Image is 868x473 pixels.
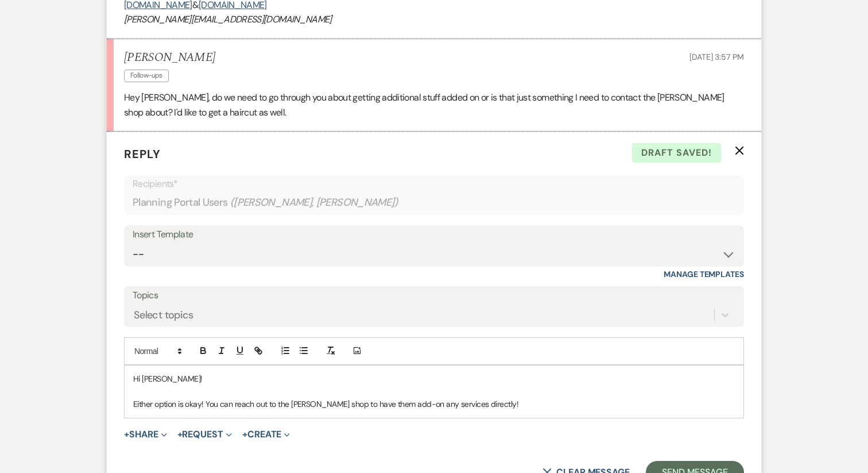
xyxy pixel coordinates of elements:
[124,90,744,120] p: Hey [PERSON_NAME], do we need to go through you about getting additional stuff added on or is tha...
[664,269,744,279] a: Manage Templates
[242,430,290,439] button: Create
[133,287,735,304] label: Topics
[133,372,735,385] p: Hi [PERSON_NAME]!
[177,430,232,439] button: Request
[133,226,735,243] div: Insert Template
[124,70,169,82] span: Follow-ups
[124,13,332,25] em: [PERSON_NAME][EMAIL_ADDRESS][DOMAIN_NAME]
[133,191,735,214] div: Planning Portal Users
[124,430,167,439] button: Share
[124,430,129,439] span: +
[124,147,161,161] span: Reply
[177,430,183,439] span: +
[242,430,247,439] span: +
[124,51,215,65] h5: [PERSON_NAME]
[133,176,735,191] p: Recipients*
[133,398,735,410] p: Either option is okay! You can reach out to the [PERSON_NAME] shop to have them add-on any servic...
[689,52,744,62] span: [DATE] 3:57 PM
[134,307,193,322] div: Select topics
[632,143,721,163] span: Draft saved!
[230,195,399,210] span: ( [PERSON_NAME], [PERSON_NAME] )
